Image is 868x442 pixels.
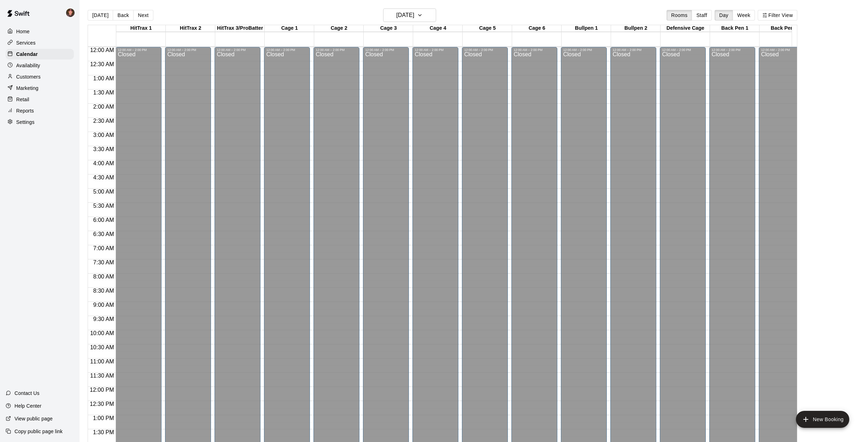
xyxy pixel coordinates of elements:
p: Settings [16,119,35,126]
div: Cage 6 [512,25,562,32]
p: Retail [16,96,29,103]
div: Cage 5 [463,25,512,32]
div: Mike Skogen [65,6,80,20]
div: Cage 3 [364,25,413,32]
img: Mike Skogen [66,8,75,17]
div: 12:00 AM – 2:00 PM [662,48,704,52]
span: 3:00 AM [92,132,116,138]
a: Marketing [6,83,74,93]
div: 12:00 AM – 2:00 PM [365,48,407,52]
span: 5:00 AM [92,189,116,195]
span: 9:00 AM [92,302,116,308]
button: [DATE] [383,8,436,22]
span: 1:30 PM [91,429,116,435]
span: 9:30 AM [92,316,116,322]
a: Retail [6,94,74,105]
button: Filter View [758,10,797,21]
button: Staff [692,10,712,21]
span: 10:00 AM [88,330,116,336]
span: 1:00 PM [91,415,116,421]
div: 12:00 AM – 2:00 PM [563,48,605,52]
p: Home [16,28,30,35]
p: Help Center [14,402,41,409]
span: 1:00 AM [92,75,116,81]
div: 12:00 AM – 2:00 PM [118,48,159,52]
h6: [DATE] [396,10,414,20]
a: Availability [6,60,74,71]
div: 12:00 AM – 2:00 PM [316,48,357,52]
span: 5:30 AM [92,203,116,209]
span: 12:30 AM [88,61,116,67]
div: Back Pen 1 [710,25,759,32]
span: 11:30 AM [88,373,116,379]
a: Calendar [6,49,74,59]
div: 12:00 AM – 2:00 PM [711,48,753,52]
span: 8:30 AM [92,288,116,294]
div: 12:00 AM – 2:00 PM [761,48,803,52]
span: 8:00 AM [92,274,116,280]
div: 12:00 AM – 2:00 PM [464,48,506,52]
div: 12:00 AM – 2:00 PM [415,48,456,52]
p: Marketing [16,85,39,92]
p: Availability [16,62,40,69]
p: Services [16,39,36,46]
p: Reports [16,107,34,114]
div: Cage 4 [413,25,463,32]
a: Home [6,26,74,37]
div: Cage 1 [265,25,314,32]
div: Defensive Cage [661,25,710,32]
a: Reports [6,105,74,116]
div: Bullpen 1 [562,25,611,32]
span: 1:30 AM [92,90,116,96]
a: Settings [6,117,74,127]
span: 2:30 AM [92,118,116,124]
div: 12:00 AM – 2:00 PM [167,48,209,52]
div: Cage 2 [314,25,364,32]
div: Bullpen 2 [611,25,661,32]
span: 6:00 AM [92,217,116,223]
p: Contact Us [14,390,40,397]
div: HitTrax 2 [166,25,215,32]
div: 12:00 AM – 2:00 PM [514,48,555,52]
span: 4:00 AM [92,160,116,166]
p: View public page [14,415,53,422]
span: 11:00 AM [88,358,116,364]
div: Back Pen 2 [759,25,809,32]
button: Next [133,10,153,21]
span: 2:00 AM [92,104,116,110]
span: 12:00 PM [88,387,116,393]
button: [DATE] [88,10,113,21]
button: add [796,411,849,428]
span: 12:00 AM [88,47,116,53]
div: HitTrax 1 [116,25,166,32]
span: 12:30 PM [88,401,116,407]
span: 7:30 AM [92,259,116,265]
p: Customers [16,73,41,80]
p: Copy public page link [14,428,63,435]
div: HitTrax 3/ProBatter [215,25,265,32]
div: 12:00 AM – 2:00 PM [217,48,258,52]
p: Calendar [16,51,38,58]
div: 12:00 AM – 2:00 PM [612,48,654,52]
button: Back [113,10,134,21]
a: Services [6,38,74,48]
a: Customers [6,71,74,82]
button: Day [715,10,733,21]
button: Rooms [667,10,692,21]
span: 4:30 AM [92,174,116,180]
span: 6:30 AM [92,231,116,237]
div: 12:00 AM – 2:00 PM [266,48,308,52]
span: 3:30 AM [92,146,116,152]
span: 10:30 AM [88,344,116,350]
span: 7:00 AM [92,245,116,251]
button: Week [733,10,755,21]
